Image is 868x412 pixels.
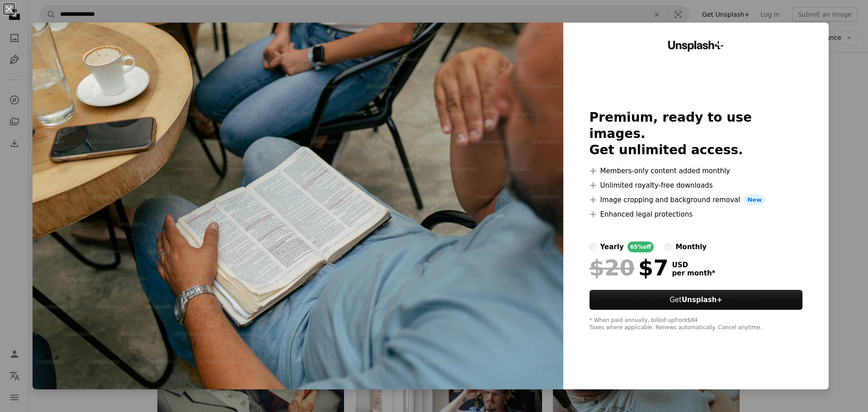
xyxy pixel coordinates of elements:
span: per month * [672,269,716,277]
h2: Premium, ready to use images. Get unlimited access. [590,109,803,158]
li: Members-only content added monthly [590,166,803,176]
button: GetUnsplash+ [590,290,803,310]
span: $20 [590,256,635,279]
li: Unlimited royalty-free downloads [590,180,803,191]
strong: Unsplash+ [682,296,722,304]
li: Image cropping and background removal [590,194,803,205]
div: $7 [590,256,669,279]
input: monthly [665,243,672,251]
div: * When paid annually, billed upfront $84 Taxes where applicable. Renews automatically. Cancel any... [590,317,803,331]
div: 65% off [627,242,654,252]
span: New [744,194,765,205]
input: yearly65%off [590,243,597,251]
div: monthly [675,242,707,252]
div: yearly [600,242,624,252]
li: Enhanced legal protections [590,209,803,220]
span: USD [672,261,716,269]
